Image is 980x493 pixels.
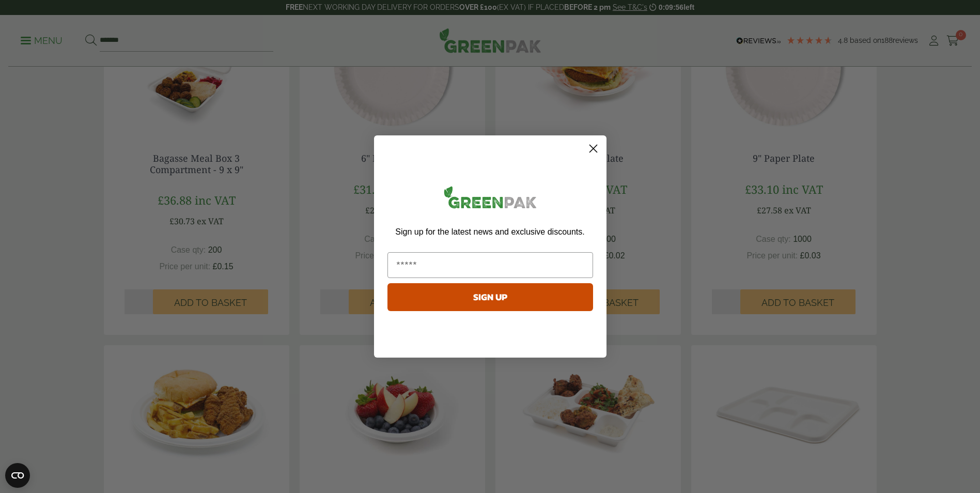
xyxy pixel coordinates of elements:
[387,252,593,278] input: Email
[387,283,593,311] button: SIGN UP
[387,182,593,217] img: greenpak_logo
[395,227,584,236] span: Sign up for the latest news and exclusive discounts.
[5,463,30,488] button: Open CMP widget
[584,140,602,158] button: Close dialog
